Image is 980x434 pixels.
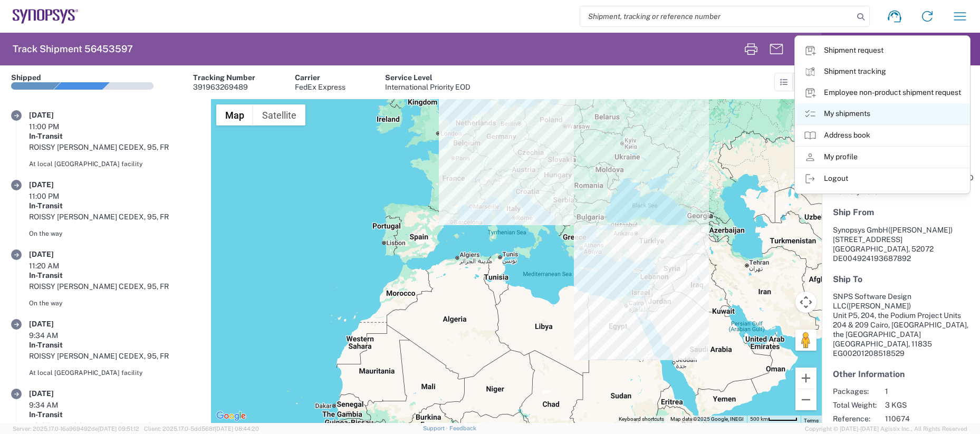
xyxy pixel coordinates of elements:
[144,426,259,432] span: Client: 2025.17.0-5dd568f
[833,369,969,379] h5: Other Information
[747,416,801,423] button: Map Scale: 500 km per 52 pixels
[29,201,200,210] div: In-Transit
[98,426,139,432] span: [DATE] 09:51:12
[29,340,200,350] div: In-Transit
[847,302,911,310] span: ([PERSON_NAME])
[11,73,41,82] div: Shipped
[833,387,877,396] span: Packages:
[29,410,200,419] div: In-Transit
[215,426,259,432] span: [DATE] 08:44:20
[29,131,200,141] div: In-Transit
[29,282,200,291] div: ROISSY [PERSON_NAME] CEDEX, 95, FR
[795,368,816,389] button: Zoom in
[580,6,853,26] input: Shipment, tracking or reference number
[843,349,905,358] span: 00201208518529
[29,400,82,410] div: 9:34 AM
[193,82,255,92] div: 391963269489
[29,351,200,361] div: ROISSY [PERSON_NAME] CEDEX, 95, FR
[670,416,744,422] span: Map data ©2025 Google, INEGI
[843,254,911,263] span: 004924193687892
[795,82,969,103] a: Employee non-product shipment request
[13,426,139,432] span: Server: 2025.17.0-16a969492de
[295,82,345,92] div: FedEx Express
[29,249,82,259] div: [DATE]
[619,416,664,423] button: Keyboard shortcuts
[29,298,200,308] div: On the way
[29,319,82,329] div: [DATE]
[885,400,945,410] span: 3 KGS
[193,73,255,82] div: Tracking Number
[795,168,969,189] a: Logout
[385,73,470,82] div: Service Level
[795,330,816,351] button: Drag Pegman onto the map to open Street View
[885,387,945,396] span: 1
[795,125,969,146] a: Address book
[804,418,819,423] a: Terms
[214,409,248,423] a: Open this area in Google Maps (opens a new window)
[833,292,969,358] address: [GEOGRAPHIC_DATA], 11835 EG
[795,103,969,124] a: My shipments
[833,225,969,263] address: [GEOGRAPHIC_DATA], 52072 DE
[29,159,200,169] div: At local [GEOGRAPHIC_DATA] facility
[29,191,82,201] div: 11:00 PM
[29,212,200,221] div: ROISSY [PERSON_NAME] CEDEX, 95, FR
[253,104,305,126] button: Show satellite imagery
[833,226,888,234] span: Synopsys GmbH
[833,414,877,423] span: Reference:
[449,425,476,431] a: Feedback
[29,229,200,238] div: On the way
[833,207,969,217] h5: Ship From
[385,82,470,92] div: International Priority EOD
[833,274,969,284] h5: Ship To
[795,40,969,61] a: Shipment request
[29,122,82,131] div: 11:00 PM
[29,261,82,271] div: 11:20 AM
[833,235,902,244] span: [STREET_ADDRESS]
[795,389,816,410] button: Zoom out
[13,43,133,55] h2: Track Shipment 56453597
[216,104,253,126] button: Show street map
[29,331,82,340] div: 9:34 AM
[822,33,980,65] header: Shipment Overview
[795,292,816,313] button: Map camera controls
[29,110,82,120] div: [DATE]
[795,147,969,168] a: My profile
[885,414,945,423] span: 110674
[795,61,969,82] a: Shipment tracking
[750,416,768,422] span: 500 km
[805,424,967,433] span: Copyright © [DATE]-[DATE] Agistix Inc., All Rights Reserved
[833,400,877,410] span: Total Weight:
[833,292,968,339] span: SNPS Software Design LLC Unit P5, 204, the Podium Project Units 204 & 209 Cairo, [GEOGRAPHIC_DATA...
[29,180,82,189] div: [DATE]
[888,226,953,234] span: ([PERSON_NAME])
[29,389,82,398] div: [DATE]
[214,409,248,423] img: Google
[29,271,200,280] div: In-Transit
[29,142,200,152] div: ROISSY [PERSON_NAME] CEDEX, 95, FR
[423,425,449,431] a: Support
[295,73,345,82] div: Carrier
[29,421,200,430] div: ROISSY [PERSON_NAME] CEDEX, 95, FR
[29,368,200,378] div: At local [GEOGRAPHIC_DATA] facility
